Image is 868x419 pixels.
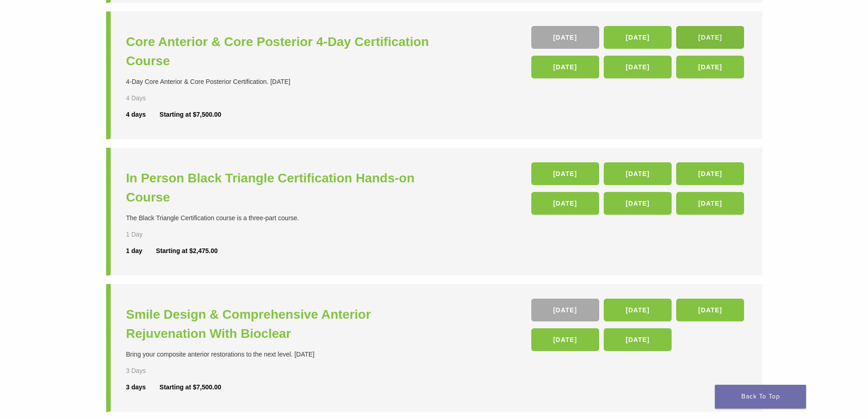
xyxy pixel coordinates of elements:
div: 1 Day [126,230,173,239]
a: [DATE] [531,192,599,215]
div: Starting at $2,475.00 [156,246,217,256]
a: [DATE] [604,192,672,215]
a: Smile Design & Comprehensive Anterior Rejuvenation With Bioclear [126,305,437,343]
a: [DATE] [676,26,744,49]
div: Starting at $7,500.00 [159,110,221,119]
div: 3 Days [126,366,173,376]
a: [DATE] [531,299,599,321]
a: Back To Top [715,385,806,409]
a: In Person Black Triangle Certification Hands-on Course [126,169,437,207]
a: [DATE] [604,26,672,49]
a: [DATE] [676,56,744,78]
a: [DATE] [676,162,744,185]
a: [DATE] [531,162,599,185]
div: 3 days [126,383,160,392]
a: [DATE] [604,299,672,321]
div: The Black Triangle Certification course is a three-part course. [126,213,437,223]
a: [DATE] [531,328,599,351]
a: Core Anterior & Core Posterior 4-Day Certification Course [126,32,437,71]
a: [DATE] [676,299,744,321]
div: Bring your composite anterior restorations to the next level. [DATE] [126,350,437,359]
a: [DATE] [531,26,599,49]
div: , , , , , [531,26,747,83]
a: [DATE] [676,192,744,215]
div: , , , , , [531,162,747,219]
div: Starting at $7,500.00 [159,383,221,392]
div: 4 days [126,110,160,119]
div: 4-Day Core Anterior & Core Posterior Certification. [DATE] [126,77,437,87]
a: [DATE] [604,328,672,351]
div: 1 day [126,246,156,256]
div: 4 Days [126,93,173,103]
a: [DATE] [604,56,672,78]
div: , , , , [531,299,747,356]
a: [DATE] [531,56,599,78]
a: [DATE] [604,162,672,185]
